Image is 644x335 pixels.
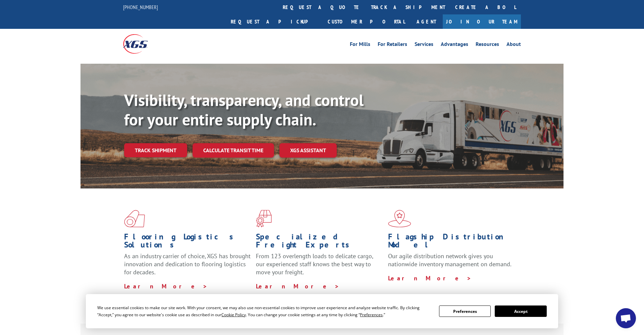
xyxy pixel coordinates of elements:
[476,42,499,49] a: Resources
[124,143,187,157] a: Track shipment
[616,308,636,328] a: Open chat
[323,14,410,29] a: Customer Portal
[506,42,521,49] a: About
[86,294,558,328] div: Cookie Consent Prompt
[410,14,443,29] a: Agent
[124,252,251,276] span: As an industry carrier of choice, XGS has brought innovation and dedication to flooring logistics...
[124,233,251,252] h1: Flooring Logistics Solutions
[388,210,411,227] img: xgs-icon-flagship-distribution-model-red
[443,14,521,29] a: Join Our Team
[388,252,512,268] span: Our agile distribution network gives you nationwide inventory management on demand.
[360,312,383,318] span: Preferences
[256,282,339,290] a: Learn More >
[495,305,546,317] button: Accept
[350,42,370,49] a: For Mills
[439,305,491,317] button: Preferences
[256,252,383,282] p: From 123 overlength loads to delicate cargo, our experienced staff knows the best way to move you...
[193,143,274,158] a: Calculate transit time
[415,42,433,49] a: Services
[124,210,145,227] img: xgs-icon-total-supply-chain-intelligence-red
[256,233,383,252] h1: Specialized Freight Experts
[388,233,515,252] h1: Flagship Distribution Model
[388,274,472,282] a: Learn More >
[97,304,431,318] div: We use essential cookies to make our site work. With your consent, we may also use non-essential ...
[221,312,246,318] span: Cookie Policy
[256,210,272,227] img: xgs-icon-focused-on-flooring-red
[378,42,407,49] a: For Retailers
[124,90,364,130] b: Visibility, transparency, and control for your entire supply chain.
[124,282,208,290] a: Learn More >
[226,14,323,29] a: Request a pickup
[123,4,158,10] a: [PHONE_NUMBER]
[441,42,468,49] a: Advantages
[279,143,337,158] a: XGS ASSISTANT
